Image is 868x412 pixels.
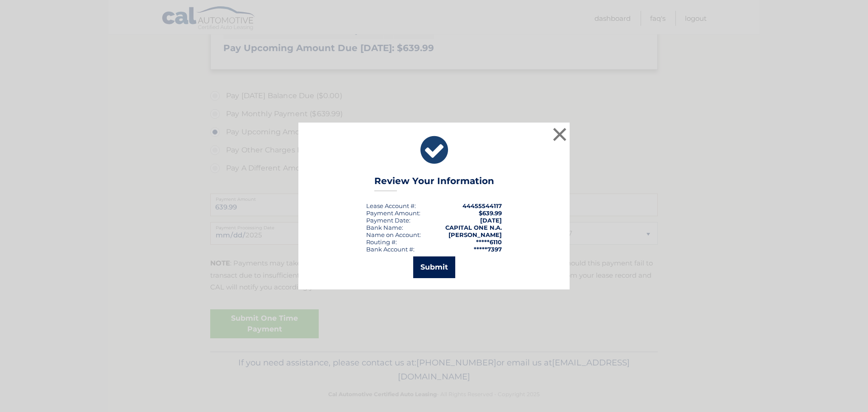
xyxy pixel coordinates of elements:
[366,217,410,224] div: :
[480,217,502,224] span: [DATE]
[374,175,494,191] h3: Review Your Information
[479,209,502,217] span: $639.99
[366,217,409,224] span: Payment Date
[448,231,502,238] strong: [PERSON_NAME]
[366,202,416,209] div: Lease Account #:
[445,224,502,231] strong: CAPITAL ONE N.A.
[366,238,397,246] div: Routing #:
[413,256,455,278] button: Submit
[366,231,421,238] div: Name on Account:
[551,125,569,143] button: ×
[366,209,420,217] div: Payment Amount:
[366,246,415,253] div: Bank Account #:
[462,202,502,209] strong: 44455544117
[366,224,403,231] div: Bank Name:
